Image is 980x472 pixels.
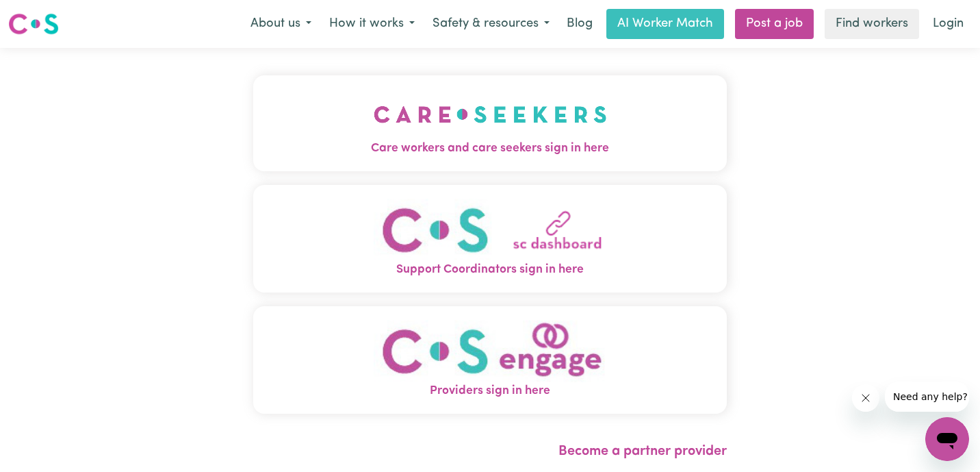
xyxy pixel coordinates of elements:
[253,75,727,171] button: Care workers and care seekers sign in here
[558,445,727,458] a: Become a partner provider
[825,9,919,39] a: Find workers
[925,9,972,39] a: Login
[8,12,59,36] img: Careseekers logo
[253,261,727,279] span: Support Coordinators sign in here
[320,10,424,38] button: How it works
[253,382,727,400] span: Providers sign in here
[852,384,879,412] iframe: Close message
[424,10,558,38] button: Safety & resources
[253,306,727,414] button: Providers sign in here
[885,382,969,412] iframe: Message from company
[558,9,601,39] a: Blog
[925,417,969,461] iframe: Button to launch messaging window
[253,185,727,293] button: Support Coordinators sign in here
[8,8,59,40] a: Careseekers logo
[253,140,727,158] span: Care workers and care seekers sign in here
[606,9,724,39] a: AI Worker Match
[735,9,814,39] a: Post a job
[242,10,320,38] button: About us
